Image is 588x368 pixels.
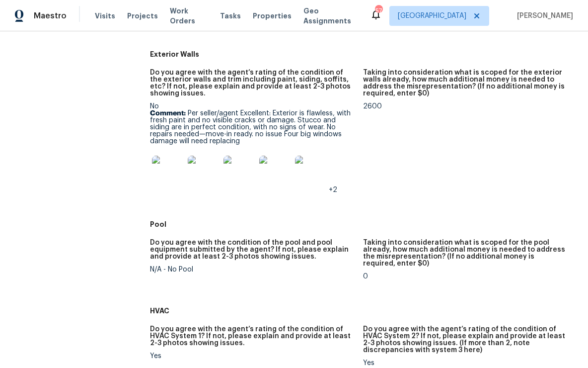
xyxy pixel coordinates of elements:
[220,12,241,19] span: Tasks
[150,110,355,145] p: Per seller/agent Excellent: Exterior is flawless, with fresh paint and no visible cracks or damag...
[150,69,355,97] h5: Do you agree with the agent’s rating of the condition of the exterior walls and trim including pa...
[150,110,186,117] b: Comment:
[363,326,568,354] h5: Do you agree with the agent’s rating of the condition of HVAC System 2? If not, please explain an...
[127,11,158,21] span: Projects
[150,306,576,316] h5: HVAC
[150,353,355,360] div: Yes
[253,11,292,21] span: Properties
[150,266,355,273] div: N/A - No Pool
[363,360,568,367] div: Yes
[150,103,355,193] div: No
[170,6,208,26] span: Work Orders
[95,11,115,21] span: Visits
[150,239,355,260] h5: Do you agree with the condition of the pool and pool equipment submitted by the agent? If not, pl...
[363,103,568,110] div: 2600
[329,186,337,193] span: +2
[363,69,568,97] h5: Taking into consideration what is scoped for the exterior walls already, how much additional mone...
[398,11,466,21] span: [GEOGRAPHIC_DATA]
[150,49,576,59] h5: Exterior Walls
[363,239,568,267] h5: Taking into consideration what is scoped for the pool already, how much additional money is neede...
[363,273,568,280] div: 0
[34,11,67,21] span: Maestro
[513,11,573,21] span: [PERSON_NAME]
[150,326,355,347] h5: Do you agree with the agent’s rating of the condition of HVAC System 1? If not, please explain an...
[150,219,576,229] h5: Pool
[375,6,382,16] div: 57
[303,6,358,26] span: Geo Assignments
